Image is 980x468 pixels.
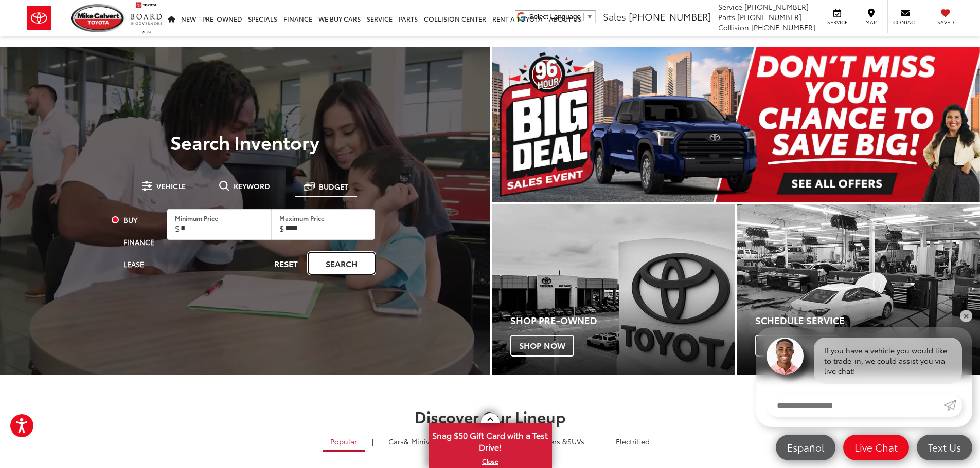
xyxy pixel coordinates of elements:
a: SUVs [514,433,592,450]
span: Collision [718,22,749,32]
h3: Search Inventory [43,132,447,152]
span: Contact [893,18,917,26]
span: ▼ [586,13,593,21]
a: Electrified [608,433,657,450]
a: Text Us [917,435,972,460]
li: | [597,436,603,446]
span: Live Chat [849,441,903,454]
span: Service [718,2,742,12]
li: | [369,436,376,446]
span: Service [826,18,849,26]
span: Sales [603,10,626,23]
span: Español [782,441,829,454]
span: [PHONE_NUMBER] [744,2,809,12]
span: Budget [319,183,348,190]
button: Finance [115,231,159,253]
a: Shop Pre-Owned Shop Now [492,204,735,375]
a: Schedule Service Schedule Now [737,204,980,375]
span: Keyword [234,182,270,190]
img: Agent profile photo [767,338,804,375]
button: Lease [115,253,149,275]
span: Vehicle [156,182,186,190]
h4: Schedule Service [755,315,980,326]
button: Reset [264,252,308,274]
a: Submit [943,394,962,417]
a: Popular [323,433,365,452]
input: Enter your message [767,394,943,417]
img: Mike Calvert Toyota [71,4,126,32]
label: Minimum Price [175,214,218,222]
span: [PHONE_NUMBER] [629,10,711,23]
button: Buy [115,209,142,231]
span: Shop Now [510,335,574,357]
span: Parts [718,12,735,22]
span: [PHONE_NUMBER] [751,22,815,32]
h4: Shop Pre-Owned [510,315,735,326]
div: If you have a vehicle you would like to trade-in, we could assist you via live chat! [814,338,962,384]
span: Map [860,18,882,26]
div: Toyota [737,204,980,375]
a: Español [776,435,835,460]
div: Toyota [492,204,735,375]
span: Saved [934,18,957,26]
span: & Minivan [404,436,438,446]
span: Schedule Now [755,335,839,357]
h2: Discover Our Lineup [128,408,853,425]
span: Text Us [923,441,966,454]
a: Cars [381,433,446,450]
a: Search [308,252,375,274]
label: Maximum Price [279,214,325,222]
span: [PHONE_NUMBER] [737,12,801,22]
a: Live Chat [843,435,909,460]
span: Snag $50 Gift Card with a Test Drive! [430,424,551,456]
